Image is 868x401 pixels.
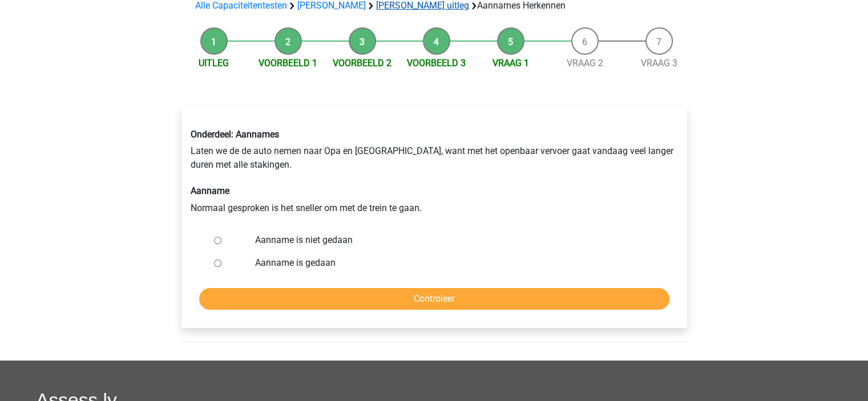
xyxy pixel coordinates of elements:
[199,58,229,68] a: Uitleg
[191,185,678,196] h6: Aanname
[641,58,677,68] a: Vraag 3
[567,58,603,68] a: Vraag 2
[407,58,466,68] a: Voorbeeld 3
[333,58,391,68] a: Voorbeeld 2
[259,58,317,68] a: Voorbeeld 1
[182,120,687,224] div: Laten we de de auto nemen naar Opa en [GEOGRAPHIC_DATA], want met het openbaar vervoer gaat vanda...
[255,233,650,247] label: Aanname is niet gedaan
[255,256,650,270] label: Aanname is gedaan
[199,288,669,310] input: Controleer
[191,129,678,140] h6: Onderdeel: Aannames
[492,58,529,68] a: Vraag 1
